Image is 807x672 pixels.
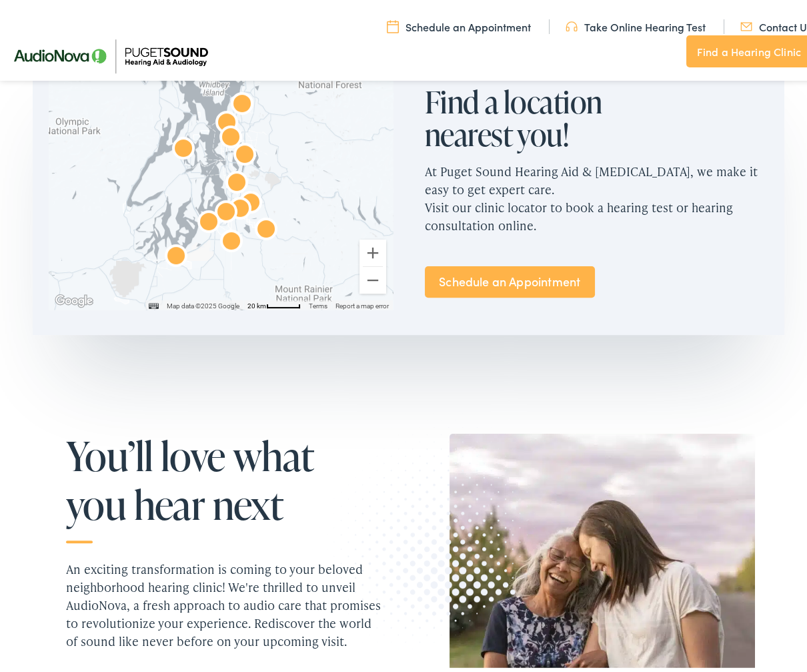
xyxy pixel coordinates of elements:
[224,190,256,222] div: AudioNova
[160,238,192,270] div: AudioNova
[566,15,578,30] img: utility icon
[213,478,284,523] span: next
[312,402,556,653] img: Graphic image with a halftone pattern, contributing to the site's visual design.
[167,298,239,306] span: Map data ©2025 Google
[193,204,225,236] div: AudioNova
[250,211,282,243] div: AudioNova
[134,478,205,523] span: hear
[425,147,769,241] p: At Puget Sound Hearing Aid & [MEDICAL_DATA], we make it easy to get expert care. Visit our clinic...
[226,85,258,117] div: Puget Sound Hearing Aid &#038; Audiology by AudioNova
[247,298,266,306] span: 20 km
[235,184,267,216] div: AudioNova
[215,223,247,255] div: AudioNova
[229,136,261,168] div: AudioNova
[359,236,386,262] button: Zoom in
[149,298,158,307] button: Keyboard shortcuts
[66,478,126,523] span: you
[566,15,706,30] a: Take Online Hearing Test
[387,15,531,30] a: Schedule an Appointment
[161,430,225,474] span: love
[66,556,381,646] p: An exciting transformation is coming to your beloved neighborhood hearing clinic! We're thrilled ...
[309,298,327,306] a: Terms (opens in new tab)
[211,104,243,136] div: AudioNova
[425,262,595,294] a: Schedule an Appointment
[233,430,315,474] span: what
[52,288,96,306] img: Google
[66,430,153,474] span: You’ll
[335,298,389,306] a: Report a map error
[210,194,242,226] div: AudioNova
[167,130,199,162] div: AudioNova
[243,296,305,306] button: Map Scale: 20 km per 48 pixels
[740,15,752,30] img: utility icon
[52,288,96,306] a: Open this area in Google Maps (opens a new window)
[359,263,386,290] button: Zoom out
[387,15,399,30] img: utility icon
[215,119,247,151] div: AudioNova
[221,164,253,196] div: AudioNova
[425,81,638,147] h2: Find a location nearest you!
